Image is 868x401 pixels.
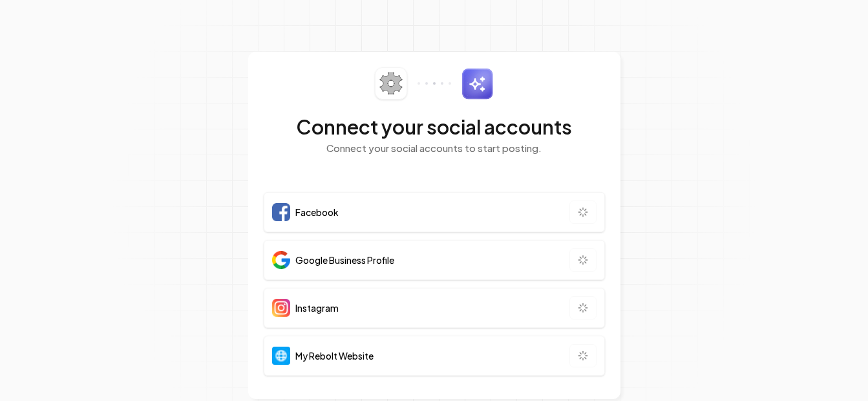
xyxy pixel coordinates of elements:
[272,347,290,365] img: Website
[295,349,374,362] span: My Rebolt Website
[295,254,394,266] span: Google Business Profile
[272,203,290,221] img: Facebook
[264,141,605,156] p: Connect your social accounts to start posting.
[461,68,493,100] img: sparkles.svg
[295,206,339,219] span: Facebook
[264,115,605,138] h2: Connect your social accounts
[418,82,451,85] img: connector-dots.svg
[272,251,290,269] img: Google
[295,301,339,314] span: Instagram
[272,299,290,317] img: Instagram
